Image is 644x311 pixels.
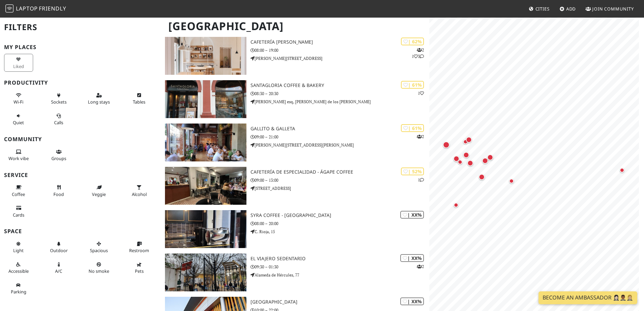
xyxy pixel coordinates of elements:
[163,17,428,36] h1: [GEOGRAPHIC_DATA]
[452,154,461,163] div: Map marker
[566,6,576,12] span: Add
[54,119,63,126] span: Video/audio calls
[125,259,154,277] button: Pets
[618,166,626,174] div: Map marker
[88,99,110,105] span: Long stays
[401,168,424,175] div: | 52%
[401,81,424,89] div: | 61%
[125,238,154,256] button: Restroom
[251,213,429,218] h3: Syra Coffee - [GEOGRAPHIC_DATA]
[464,135,473,144] div: Map marker
[85,90,114,108] button: Long stays
[251,256,429,262] h3: El Viajero Sedentario
[165,210,246,248] img: Syra Coffee - Rioja
[452,201,460,209] div: Map marker
[44,238,73,256] button: Outdoor
[161,167,429,205] a: Cafetería de Especialidad - Ágape Coffee | 52% 1 Cafetería de Especialidad - Ágape Coffee 09:00 –...
[51,155,66,161] span: Group tables
[44,182,73,200] button: Food
[129,247,149,253] span: Restroom
[477,173,486,181] div: Map marker
[51,99,67,105] span: Power sockets
[251,228,429,235] p: C. Rioja, 15
[526,3,552,15] a: Cities
[165,253,246,291] img: El Viajero Sedentario
[4,44,157,50] h3: My Places
[535,6,550,12] span: Cities
[400,211,424,219] div: | XX%
[251,272,429,278] p: Alameda de Hércules, 77
[161,37,429,75] a: Cafetería Plácido y Grata | 62% 213 Cafetería [PERSON_NAME] 08:00 – 19:00 [PERSON_NAME][STREET_AD...
[161,80,429,118] a: Santagloria Coffee & Bakery | 61% 1 Santagloria Coffee & Bakery 08:30 – 20:30 [PERSON_NAME] esq, ...
[592,6,634,12] span: Join Community
[39,5,66,12] span: Friendly
[50,247,68,253] span: Outdoor area
[456,158,464,166] div: Map marker
[4,172,157,178] h3: Service
[462,151,471,159] div: Map marker
[13,119,24,126] span: Quiet
[400,254,424,262] div: | XX%
[135,268,144,274] span: Pet friendly
[251,55,429,62] p: [PERSON_NAME][STREET_ADDRESS]
[125,90,154,108] button: Tables
[417,133,424,140] p: 2
[5,3,66,15] a: LaptopFriendly LaptopFriendly
[161,124,429,161] a: Gallito & Galleta | 61% 2 Gallito & Galleta 09:00 – 21:00 [PERSON_NAME][STREET_ADDRESS][PERSON_NAME]
[44,259,73,277] button: A/C
[161,253,429,291] a: El Viajero Sedentario | XX% 2 El Viajero Sedentario 09:30 – 01:30 Alameda de Hércules, 77
[89,268,109,274] span: Smoke free
[4,146,33,164] button: Work vibe
[418,90,424,96] p: 1
[507,177,516,185] div: Map marker
[4,110,33,128] button: Quiet
[90,247,108,253] span: Spacious
[8,155,29,161] span: People working
[165,80,246,118] img: Santagloria Coffee & Bakery
[583,3,637,15] a: Join Community
[4,238,33,256] button: Light
[165,124,246,161] img: Gallito & Galleta
[4,228,157,235] h3: Space
[251,98,429,105] p: [PERSON_NAME] esq, [PERSON_NAME] de los [PERSON_NAME]
[133,99,145,105] span: Work-friendly tables
[85,238,114,256] button: Spacious
[417,263,424,270] p: 2
[400,297,424,305] div: | XX%
[557,3,579,15] a: Add
[4,182,33,200] button: Coffee
[4,136,157,142] h3: Community
[418,177,424,183] p: 1
[251,177,429,183] p: 09:00 – 13:00
[4,259,33,277] button: Accessible
[401,124,424,132] div: | 61%
[4,280,33,297] button: Parking
[85,182,114,200] button: Veggie
[251,47,429,53] p: 08:00 – 19:00
[12,191,25,197] span: Coffee
[55,268,62,274] span: Air conditioned
[8,268,29,274] span: Accessible
[161,210,429,248] a: Syra Coffee - Rioja | XX% Syra Coffee - [GEOGRAPHIC_DATA] 08:00 – 20:00 C. Rioja, 15
[13,247,24,253] span: Natural light
[165,37,246,75] img: Cafetería Plácido y Grata
[132,191,147,197] span: Alcohol
[13,212,24,218] span: Credit cards
[85,259,114,277] button: No smoke
[251,220,429,227] p: 08:00 – 20:00
[125,182,154,200] button: Alcohol
[412,47,424,60] p: 2 1 3
[461,138,470,146] div: Map marker
[4,90,33,108] button: Wi-Fi
[251,185,429,192] p: [STREET_ADDRESS]
[53,191,64,197] span: Food
[251,126,429,132] h3: Gallito & Galleta
[44,110,73,128] button: Calls
[481,156,490,165] div: Map marker
[4,17,157,38] h2: Filters
[44,146,73,164] button: Groups
[165,167,246,205] img: Cafetería de Especialidad - Ágape Coffee
[251,264,429,270] p: 09:30 – 01:30
[5,4,14,13] img: LaptopFriendly
[442,140,451,150] div: Map marker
